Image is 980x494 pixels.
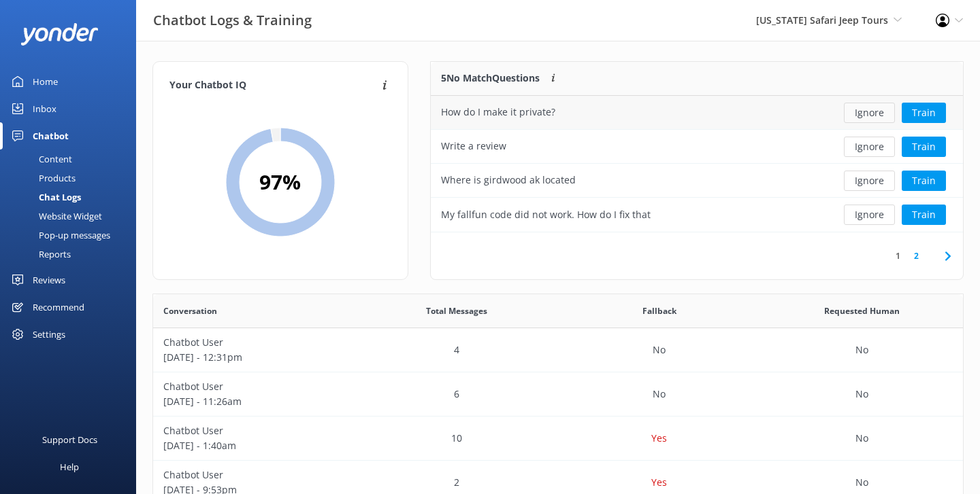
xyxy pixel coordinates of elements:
[902,171,946,191] button: Train
[163,467,346,482] p: Chatbot User
[653,342,666,357] p: No
[8,207,102,226] div: Website Widget
[426,304,487,317] span: Total Messages
[907,249,926,262] a: 2
[33,266,65,294] div: Reviews
[8,188,81,207] div: Chat Logs
[8,245,136,264] a: Reports
[60,453,79,480] div: Help
[431,96,963,232] div: grid
[653,387,666,402] p: No
[441,71,540,86] p: 5 No Match Questions
[855,387,868,402] p: No
[163,423,346,438] p: Chatbot User
[454,387,459,402] p: 6
[855,342,868,357] p: No
[431,164,963,198] div: row
[844,137,895,157] button: Ignore
[844,171,895,191] button: Ignore
[8,169,136,188] a: Products
[902,137,946,157] button: Train
[163,350,346,365] p: [DATE] - 12:31pm
[20,23,99,46] img: yonder-white-logo.png
[153,417,963,461] div: row
[8,169,76,188] div: Products
[902,205,946,225] button: Train
[169,78,378,93] h4: Your Chatbot IQ
[8,149,136,169] a: Content
[8,207,136,226] a: Website Widget
[454,475,459,490] p: 2
[889,249,907,262] a: 1
[756,14,888,27] span: [US_STATE] Safari Jeep Tours
[153,372,963,417] div: row
[153,328,963,372] div: row
[8,245,71,264] div: Reports
[451,431,462,446] p: 10
[642,304,676,317] span: Fallback
[163,304,217,317] span: Conversation
[33,95,56,122] div: Inbox
[163,379,346,394] p: Chatbot User
[8,188,136,207] a: Chat Logs
[441,139,506,154] div: Write a review
[441,207,651,222] div: My fallfun code did not work. How do I fix that
[33,68,58,95] div: Home
[42,426,97,453] div: Support Docs
[441,173,576,188] div: Where is girdwood ak located
[8,226,110,245] div: Pop-up messages
[651,475,667,490] p: Yes
[431,130,963,164] div: row
[855,431,868,446] p: No
[824,304,900,317] span: Requested Human
[153,10,312,31] h3: Chatbot Logs & Training
[855,475,868,490] p: No
[33,321,65,348] div: Settings
[8,226,136,245] a: Pop-up messages
[163,335,346,350] p: Chatbot User
[8,149,72,169] div: Content
[163,394,346,409] p: [DATE] - 11:26am
[844,205,895,225] button: Ignore
[33,122,69,149] div: Chatbot
[651,431,667,446] p: Yes
[163,438,346,453] p: [DATE] - 1:40am
[902,103,946,123] button: Train
[441,105,555,120] div: How do I make it private?
[454,342,459,357] p: 4
[431,198,963,232] div: row
[33,294,84,321] div: Recommend
[259,166,301,198] h2: 97 %
[431,96,963,130] div: row
[844,103,895,123] button: Ignore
